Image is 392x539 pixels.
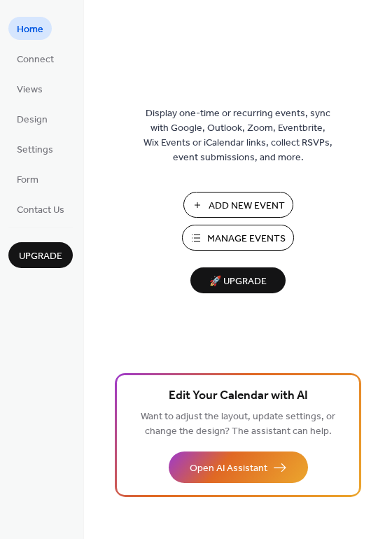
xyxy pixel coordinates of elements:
[143,106,332,165] span: Display one-time or recurring events, sync with Google, Outlook, Zoom, Eventbrite, Wix Events or ...
[17,83,43,97] span: Views
[8,137,62,160] a: Settings
[182,225,294,251] button: Manage Events
[17,22,43,37] span: Home
[190,461,267,476] span: Open AI Assistant
[17,173,38,188] span: Form
[199,272,277,291] span: 🚀 Upgrade
[17,143,53,157] span: Settings
[8,47,62,70] a: Connect
[8,107,56,130] a: Design
[169,451,308,483] button: Open AI Assistant
[8,242,73,268] button: Upgrade
[17,52,54,67] span: Connect
[8,197,73,220] a: Contact Us
[190,267,286,293] button: 🚀 Upgrade
[8,17,52,40] a: Home
[207,232,286,246] span: Manage Events
[19,249,62,264] span: Upgrade
[209,199,285,213] span: Add New Event
[183,192,293,218] button: Add New Event
[8,167,47,190] a: Form
[17,203,64,218] span: Contact Us
[169,386,308,406] span: Edit Your Calendar with AI
[8,77,51,100] a: Views
[17,113,48,127] span: Design
[141,407,335,441] span: Want to adjust the layout, update settings, or change the design? The assistant can help.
